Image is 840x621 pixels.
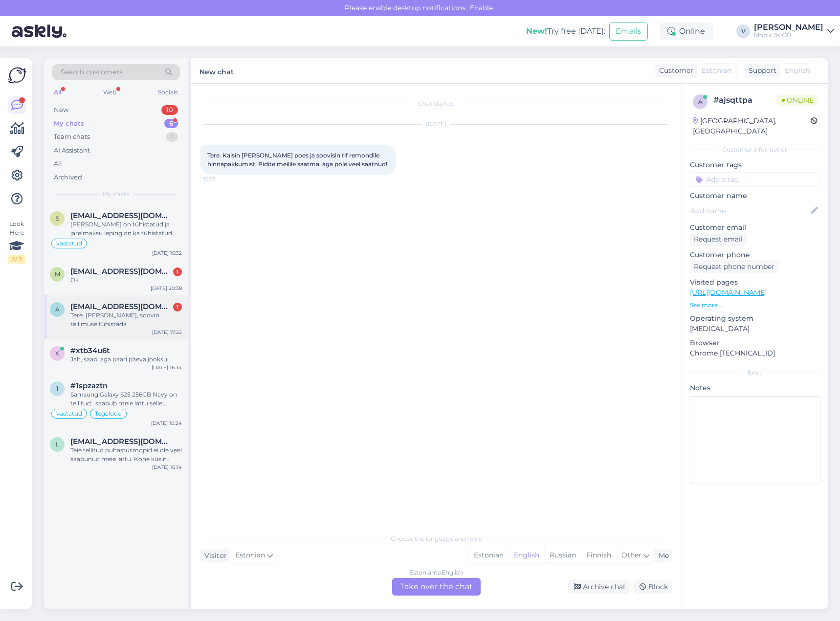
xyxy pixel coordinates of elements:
span: Other [621,551,641,559]
div: 2 / 3 [8,255,25,264]
p: Customer email [690,222,820,233]
p: Customer name [690,191,820,201]
span: auglaanti@gmail.com [70,302,172,311]
div: Ok [70,276,182,285]
span: a [698,98,703,105]
span: Online [778,95,818,106]
span: sofipavljonkova@gmail.com [70,211,172,220]
span: Enable [467,3,496,12]
span: English [785,66,810,76]
span: 10:25 [203,175,240,182]
div: Estonian [469,548,508,563]
span: x [55,350,59,357]
div: English [508,548,544,563]
div: Russian [544,548,581,563]
input: Add a tag [690,172,820,187]
div: 6 [164,119,178,129]
div: Archived [54,173,82,182]
p: See more ... [690,301,820,310]
p: Chrome [TECHNICAL_ID] [690,348,820,358]
div: All [54,159,62,169]
div: [DATE] 17:22 [152,329,182,336]
img: Askly Logo [8,66,26,85]
b: New! [526,26,547,36]
p: Customer tags [690,160,820,170]
div: [DATE] 16:32 [152,249,182,257]
span: m.koodi@icloud.com [70,267,172,276]
span: m [55,270,60,278]
div: Online [660,22,713,40]
div: [DATE] 16:34 [152,364,182,371]
span: Estonian [702,66,731,76]
div: Teie tellitud puhastusmopid ei ole veel saabunud meie lattu. Kohe küsin hankijalt, millal oodata ... [70,446,182,464]
div: 1 [166,132,178,142]
div: Jah, saab, aga paari päeva jooksul. [70,355,182,364]
div: Request phone number [690,260,778,273]
div: Block [634,580,672,594]
p: Customer phone [690,250,820,260]
span: #xtb34u6t [70,346,110,355]
p: [MEDICAL_DATA] [690,324,820,334]
a: [URL][DOMAIN_NAME] [690,288,767,297]
p: Operating system [690,313,820,324]
div: Team chats [54,132,90,142]
div: Choose the language and reply [200,534,672,543]
p: Notes [690,383,820,393]
div: All [52,86,63,99]
div: My chats [54,119,84,129]
span: a [55,306,60,313]
span: Search customers [61,67,123,77]
div: [PERSON_NAME] on tühistatud ja järelmaksu leping on ka tühistatud. [70,220,182,238]
div: Web [101,86,118,99]
span: l [56,441,59,448]
div: Socials [156,86,180,99]
div: AI Assistant [54,146,90,155]
div: Chat started [200,99,672,108]
span: vastatud [56,411,82,417]
span: s [56,215,59,222]
div: [PERSON_NAME] [754,23,823,31]
div: 1 [173,303,182,311]
label: New chat [199,64,234,77]
span: Estonian [235,550,265,561]
div: [DATE] [200,120,672,129]
span: Tegeldud [95,411,122,417]
div: Tere. [PERSON_NAME], soovin tellimuse tühistada [70,311,182,329]
input: Add name [690,205,809,216]
a: [PERSON_NAME]Mobix JK OÜ [754,23,834,39]
div: Support [745,66,776,76]
div: V [736,24,750,38]
p: Browser [690,338,820,348]
div: [DATE] 10:14 [152,464,182,471]
div: Try free [DATE]: [526,25,605,37]
div: 10 [161,105,178,115]
span: 1 [56,385,58,392]
p: Visited pages [690,277,820,288]
div: Customer [655,66,693,76]
div: [DATE] 20:38 [151,285,182,292]
span: vastatud [56,241,82,246]
div: Archive chat [568,580,630,594]
span: #1spzaztn [70,381,108,390]
div: New [54,105,68,115]
div: Estonian to English [409,568,463,577]
div: Finnish [581,548,616,563]
div: # ajsqttpa [713,94,778,106]
div: Customer information [690,145,820,154]
div: Take over the chat [392,578,481,596]
span: Tere. Käisin [PERSON_NAME] poes ja soovisin tlf remondile hinnapakkumist. Pidite meilile saatma, ... [207,152,387,168]
div: Visitor [200,551,227,561]
div: 1 [173,267,182,276]
div: [GEOGRAPHIC_DATA], [GEOGRAPHIC_DATA] [693,116,811,136]
div: Mobix JK OÜ [754,31,823,39]
div: Look Here [8,220,25,264]
div: Samsung Galaxy S25 256GB Navy on tellitud , saabub meie lattu sellel nädalal. Anname Teile [PERSO... [70,390,182,408]
div: Me [655,551,669,561]
div: Request email [690,233,747,246]
div: [DATE] 10:24 [151,420,182,427]
div: Extra [690,368,820,377]
span: liinalindau@gmail.com [70,437,172,446]
span: My chats [103,190,129,199]
button: Emails [609,22,648,41]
